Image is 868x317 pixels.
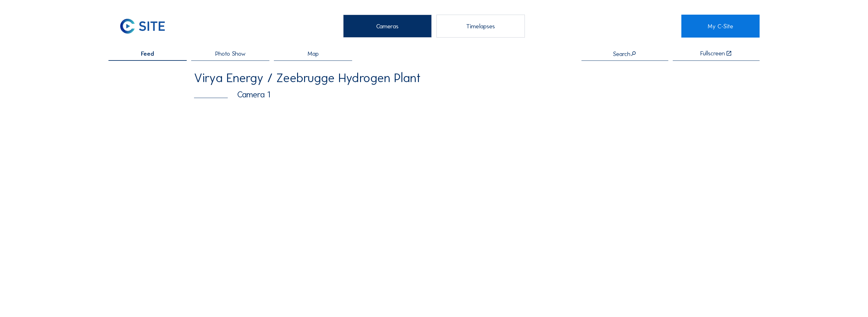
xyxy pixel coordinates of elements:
[343,15,432,38] div: Cameras
[141,51,154,57] span: Feed
[436,15,525,38] div: Timelapses
[215,51,245,57] span: Photo Show
[194,72,674,84] div: Virya Energy / Zeebrugge Hydrogen Plant
[681,15,760,38] a: My C-Site
[108,15,187,38] a: C-SITE Logo
[700,50,725,57] div: Fullscreen
[194,90,674,99] div: Camera 1
[108,15,177,38] img: C-SITE Logo
[308,51,319,57] span: Map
